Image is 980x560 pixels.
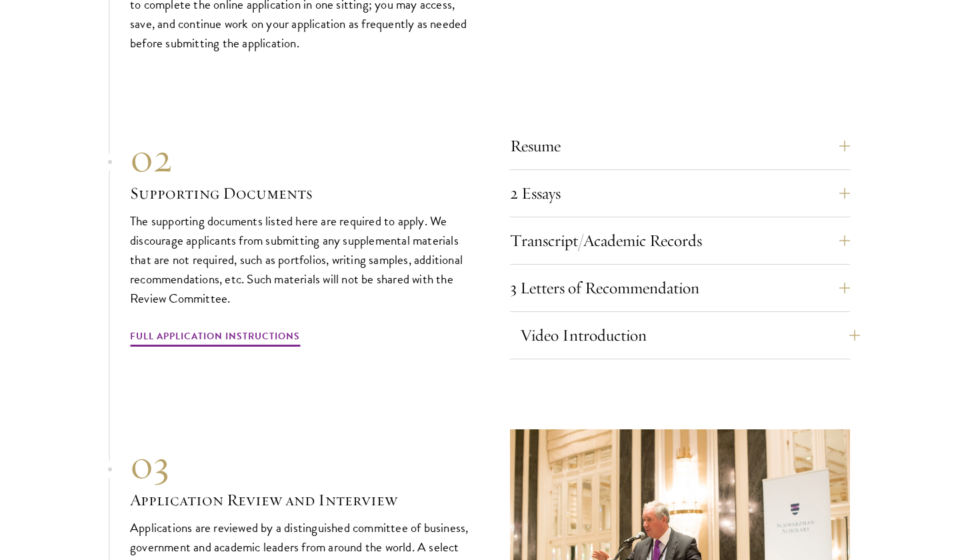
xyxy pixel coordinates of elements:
div: 02 [130,134,470,182]
button: 3 Letters of Recommendation [510,272,850,304]
button: Resume [510,130,850,162]
div: 03 [130,441,470,489]
h3: Supporting Documents [130,182,470,205]
h3: Application Review and Interview [130,489,470,511]
button: 2 Essays [510,177,850,209]
p: The supporting documents listed here are required to apply. We discourage applicants from submitt... [130,211,470,308]
button: Transcript/Academic Records [510,225,850,257]
a: Full Application Instructions [130,328,300,349]
button: Video Introduction [520,319,860,351]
